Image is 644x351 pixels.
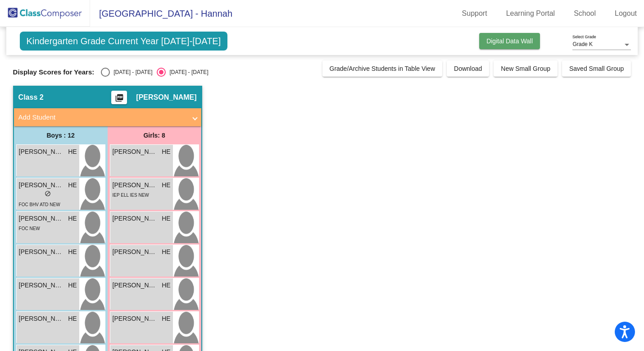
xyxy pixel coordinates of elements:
div: [DATE] - [DATE] [166,68,208,76]
a: Logout [608,6,644,21]
span: Display Scores for Years: [13,68,95,76]
button: Print Students Details [111,91,127,104]
span: HE [68,247,77,257]
span: [PERSON_NAME] [19,147,64,157]
span: Kindergarten Grade Current Year [DATE]-[DATE] [20,32,228,51]
span: HE [162,180,170,190]
span: Grade/Archive Students in Table View [330,65,435,72]
span: New Small Group [501,65,550,72]
span: HE [68,147,77,157]
mat-expansion-panel-header: Add Student [14,108,201,126]
span: [PERSON_NAME] [113,180,158,190]
span: [PERSON_NAME] [19,247,64,257]
div: [DATE] - [DATE] [110,68,152,76]
span: Download [454,65,482,72]
a: School [567,6,603,21]
span: Class 2 [18,93,44,102]
span: [PERSON_NAME] [19,314,64,323]
a: Learning Portal [499,6,562,21]
span: HE [162,314,170,323]
span: [PERSON_NAME] [113,214,158,223]
span: FOC BHV ATD NEW [19,202,60,207]
button: New Small Group [494,60,558,77]
span: HE [68,214,77,223]
button: Digital Data Wall [479,33,540,49]
span: HE [68,314,77,323]
span: HE [162,147,170,157]
span: FOC NEW [19,226,40,231]
span: [PERSON_NAME] [136,93,196,102]
mat-radio-group: Select an option [101,68,208,77]
span: Grade K [572,41,593,47]
span: HE [68,180,77,190]
span: IEP ELL IES NEW [113,193,149,198]
span: [PERSON_NAME] [113,281,158,290]
span: [PERSON_NAME] [113,314,158,323]
span: HE [68,281,77,290]
span: Digital Data Wall [486,37,533,45]
mat-icon: picture_as_pdf [114,93,125,106]
mat-panel-title: Add Student [18,112,186,123]
span: [GEOGRAPHIC_DATA] - Hannah [90,6,232,21]
span: [PERSON_NAME] [19,214,64,223]
div: Boys : 12 [14,126,108,144]
button: Saved Small Group [562,60,631,77]
span: [PERSON_NAME] [113,147,158,157]
span: do_not_disturb_alt [45,190,51,197]
div: Girls: 8 [108,126,201,144]
button: Grade/Archive Students in Table View [322,60,443,77]
span: Saved Small Group [569,65,624,72]
a: Support [455,6,494,21]
span: HE [162,247,170,257]
span: [PERSON_NAME] [113,247,158,257]
span: HE [162,281,170,290]
span: [PERSON_NAME] [19,281,64,290]
button: Download [447,60,489,77]
span: [PERSON_NAME] [19,180,64,190]
span: HE [162,214,170,223]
